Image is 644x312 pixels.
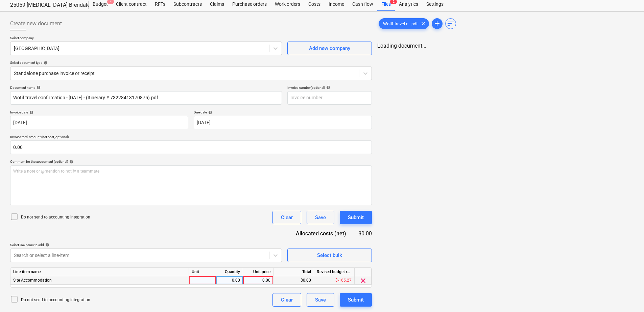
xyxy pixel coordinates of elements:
div: 25059 [MEDICAL_DATA] Brendale Re-roof and New Shed [10,2,80,9]
div: Clear [281,295,293,304]
span: clear [419,20,427,28]
div: Clear [281,213,293,222]
div: Select line-items to add [10,243,282,247]
div: 0.00 [219,276,240,285]
div: Unit price [243,268,273,276]
span: help [207,110,212,114]
div: Submit [348,213,364,222]
button: Submit [340,211,372,224]
div: $-165.27 [314,276,355,285]
span: help [325,85,330,89]
div: $0.00 [273,276,314,285]
span: Create new document [10,20,62,28]
div: Unit [189,268,216,276]
span: help [28,110,33,114]
button: Save [307,211,334,224]
input: Due date not specified [194,116,372,129]
span: Wotif travel c...pdf [379,21,422,26]
span: Site Accommodation [13,278,52,283]
input: Invoice total amount (net cost, optional) [10,140,372,154]
div: Line-item name [10,268,189,276]
div: Quantity [216,268,243,276]
div: Revised budget remaining [314,268,355,276]
input: Document name [10,91,282,105]
p: Select company [10,36,282,42]
p: Do not send to accounting integration [21,297,90,303]
span: help [42,61,48,65]
span: add [433,20,441,28]
button: Submit [340,293,372,307]
div: Loading document... [377,43,634,49]
div: Comment for the accountant (optional) [10,159,372,164]
button: Select bulk [287,249,372,262]
div: Total [273,268,314,276]
span: sort [447,20,455,28]
div: Add new company [309,44,350,53]
div: Invoice date [10,110,188,114]
div: Wotif travel c...pdf [379,18,429,29]
p: Do not send to accounting integration [21,214,90,220]
span: help [44,243,49,247]
div: Save [315,295,326,304]
button: Clear [272,211,301,224]
input: Invoice number [287,91,372,105]
iframe: Chat Widget [610,280,644,312]
button: Save [307,293,334,307]
div: Save [315,213,326,222]
div: Invoice number (optional) [287,85,372,90]
p: Invoice total amount (net cost, optional) [10,135,372,140]
div: Select document type [10,60,372,65]
input: Invoice date not specified [10,116,188,129]
div: $0.00 [357,230,372,237]
div: Submit [348,295,364,304]
div: Due date [194,110,372,114]
div: 0.00 [246,276,270,285]
span: help [68,160,73,164]
button: Add new company [287,42,372,55]
div: Allocated costs (net) [284,230,357,237]
span: help [35,85,41,89]
div: Select bulk [317,251,342,260]
span: clear [359,277,367,285]
div: Document name [10,85,282,90]
button: Clear [272,293,301,307]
